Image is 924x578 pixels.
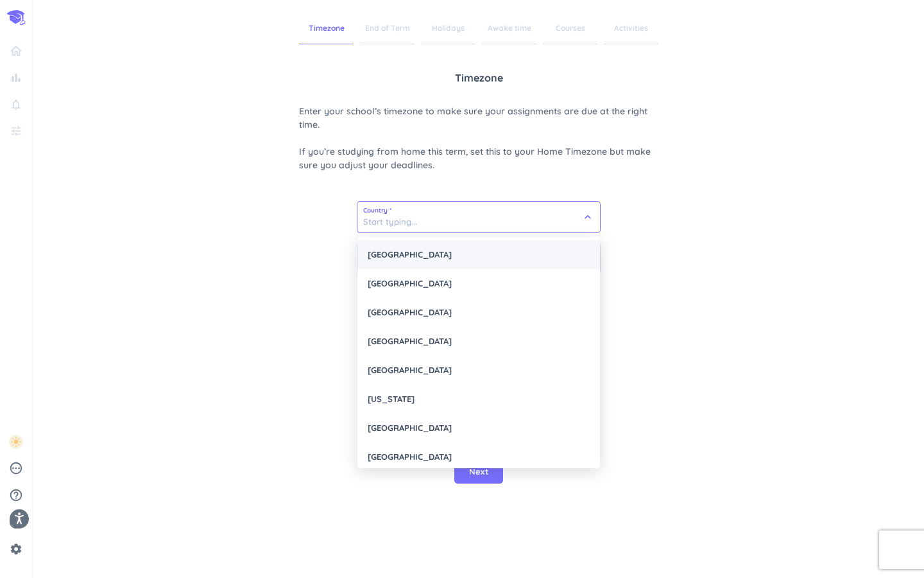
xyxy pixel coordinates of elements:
div: [GEOGRAPHIC_DATA] [357,240,600,269]
div: [GEOGRAPHIC_DATA] [357,356,600,385]
span: Timezone [299,13,354,44]
i: keyboard_arrow_down [581,211,594,223]
span: Activities [604,13,658,44]
i: help_outline [9,488,23,502]
div: [US_STATE] [357,385,600,414]
i: settings [10,543,22,556]
span: Awake time [482,13,536,44]
span: Holidays [421,13,475,44]
span: Courses [543,13,597,44]
span: Next [469,466,488,478]
span: Timezone [455,70,503,85]
div: [GEOGRAPHIC_DATA] [357,327,600,356]
div: [GEOGRAPHIC_DATA] [357,414,600,442]
div: [GEOGRAPHIC_DATA] [357,298,600,327]
span: Country * [363,207,594,214]
div: [GEOGRAPHIC_DATA] [357,269,600,298]
button: Next [454,460,503,484]
input: Start typing... [357,202,600,232]
a: settings [5,539,27,559]
i: pending [9,461,23,475]
span: Enter your school’s timezone to make sure your assignments are due at the right time. If you’re s... [299,105,658,172]
div: [GEOGRAPHIC_DATA] [357,442,600,471]
span: End of Term [360,13,415,44]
